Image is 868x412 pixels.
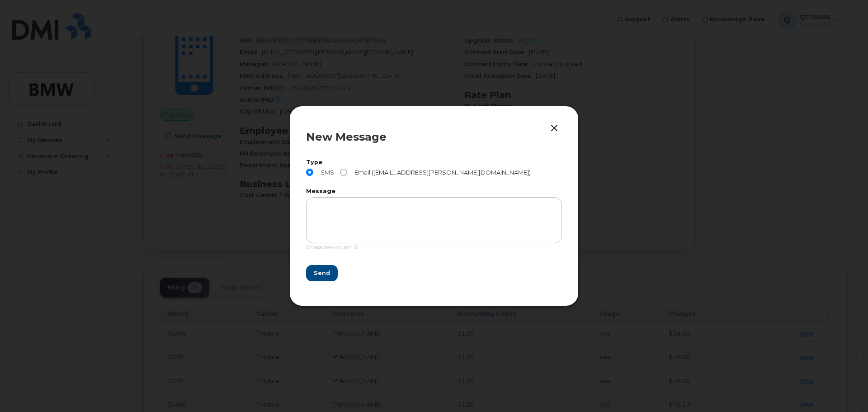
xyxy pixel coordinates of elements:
[306,169,313,176] input: SMS
[306,243,562,256] div: Characters count: 0
[306,189,562,194] label: Message
[351,169,531,176] span: Email ([EMAIL_ADDRESS][PERSON_NAME][DOMAIN_NAME])
[306,265,338,281] button: Send
[829,373,861,405] iframe: Messenger Launcher
[306,160,562,166] label: Type
[306,132,562,142] div: New Message
[317,169,334,176] span: SMS
[314,269,330,277] span: Send
[340,169,347,176] input: Email ([EMAIL_ADDRESS][PERSON_NAME][DOMAIN_NAME])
